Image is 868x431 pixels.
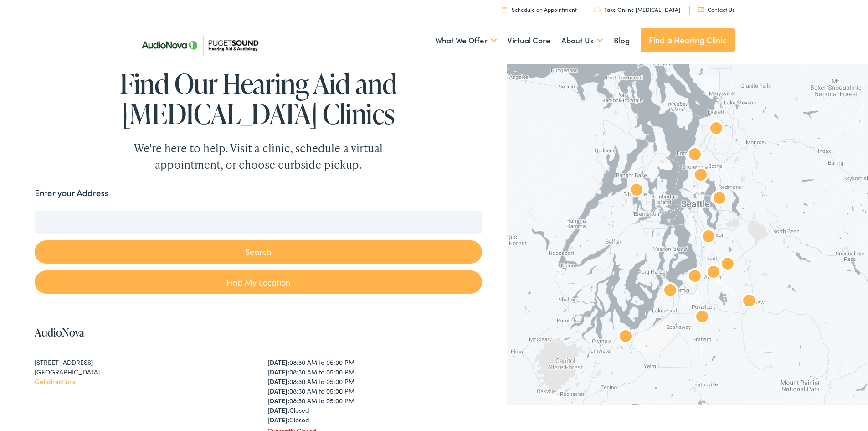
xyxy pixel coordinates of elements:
img: utility icon [502,6,507,12]
input: Enter your address or zip code [35,211,482,234]
a: Virtual Care [508,24,550,57]
h1: Find Our Hearing Aid and [MEDICAL_DATA] Clinics [35,68,482,129]
div: AudioNova [705,185,734,214]
a: Contact Us [698,5,734,13]
div: AudioNova [734,287,764,317]
a: About Us [561,24,603,57]
strong: [DATE]: [267,386,289,395]
div: AudioNova [688,303,717,332]
a: Find My Location [35,270,482,294]
a: Get directions [35,377,76,386]
img: utility icon [594,7,601,12]
div: AudioNova [699,259,728,288]
a: Schedule an Appointment [502,5,577,13]
div: [STREET_ADDRESS] [35,358,249,367]
img: utility icon [698,7,704,12]
div: AudioNova [713,250,742,280]
div: We're here to help. Visit a clinic, schedule a virtual appointment, or choose curbside pickup. [113,140,404,173]
div: AudioNova [680,263,709,292]
a: Blog [614,24,630,57]
div: AudioNova [694,223,723,252]
strong: [DATE]: [267,367,289,376]
div: AudioNova [680,141,709,170]
div: AudioNova [656,277,685,306]
strong: [DATE]: [267,415,289,424]
div: [GEOGRAPHIC_DATA] [35,367,249,377]
a: Take Online [MEDICAL_DATA] [594,5,680,13]
a: AudioNova [35,325,84,340]
button: Search [35,240,482,264]
div: Puget Sound Hearing Aid &#038; Audiology by AudioNova [702,115,731,144]
div: 08:30 AM to 05:00 PM 08:30 AM to 05:00 PM 08:30 AM to 05:00 PM 08:30 AM to 05:00 PM 08:30 AM to 0... [267,358,482,425]
label: Enter your Address [35,187,108,200]
strong: [DATE]: [267,377,289,386]
div: AudioNova [686,161,715,191]
strong: [DATE]: [267,358,289,367]
a: Find a Hearing Clinic [641,28,735,52]
div: AudioNova [622,177,651,206]
div: AudioNova [611,323,640,352]
strong: [DATE]: [267,405,289,415]
a: What We Offer [435,24,497,57]
strong: [DATE]: [267,396,289,405]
